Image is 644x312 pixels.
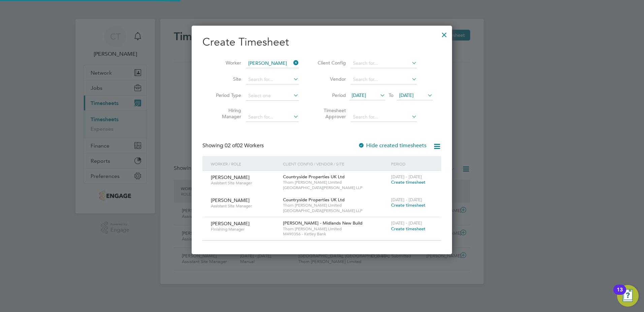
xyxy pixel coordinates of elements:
[283,231,388,237] span: M490356 - Ketley Bank
[209,156,281,172] div: Worker / Role
[316,107,346,120] label: Timesheet Approver
[358,142,426,149] label: Hide created timesheets
[391,179,425,185] span: Create timesheet
[351,59,417,68] input: Search for...
[399,92,414,98] span: [DATE]
[283,197,345,203] span: Countryside Properties UK Ltd
[391,220,422,226] span: [DATE] - [DATE]
[283,185,388,190] span: [GEOGRAPHIC_DATA][PERSON_NAME] LLP
[316,76,346,82] label: Vendor
[202,35,441,49] h2: Create Timesheet
[617,285,639,307] button: Open Resource Center, 13 new notifications
[211,220,250,227] span: [PERSON_NAME]
[351,112,417,122] input: Search for...
[281,156,389,172] div: Client Config / Vendor / Site
[283,203,388,208] span: Thorn [PERSON_NAME] Limited
[225,142,237,149] span: 02 of
[283,208,388,213] span: [GEOGRAPHIC_DATA][PERSON_NAME] LLP
[246,91,299,101] input: Select one
[246,75,299,84] input: Search for...
[316,60,346,66] label: Client Config
[211,180,278,186] span: Assistant Site Manager
[617,290,623,298] div: 13
[352,92,366,98] span: [DATE]
[389,156,434,172] div: Period
[211,60,241,66] label: Worker
[246,59,299,68] input: Search for...
[283,174,345,180] span: Countryside Properties UK Ltd
[211,197,250,203] span: [PERSON_NAME]
[283,180,388,185] span: Thorn [PERSON_NAME] Limited
[211,227,278,232] span: Finishing Manager
[211,174,250,180] span: [PERSON_NAME]
[391,197,422,203] span: [DATE] - [DATE]
[283,220,362,226] span: [PERSON_NAME] - Midlands New Build
[246,112,299,122] input: Search for...
[391,226,425,232] span: Create timesheet
[387,91,395,100] span: To
[225,142,264,149] span: 02 Workers
[211,203,278,209] span: Assistant Site Manager
[202,142,265,149] div: Showing
[211,76,241,82] label: Site
[211,92,241,98] label: Period Type
[351,75,417,84] input: Search for...
[391,174,422,180] span: [DATE] - [DATE]
[283,226,388,232] span: Thorn [PERSON_NAME] Limited
[391,202,425,208] span: Create timesheet
[211,107,241,120] label: Hiring Manager
[316,92,346,98] label: Period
